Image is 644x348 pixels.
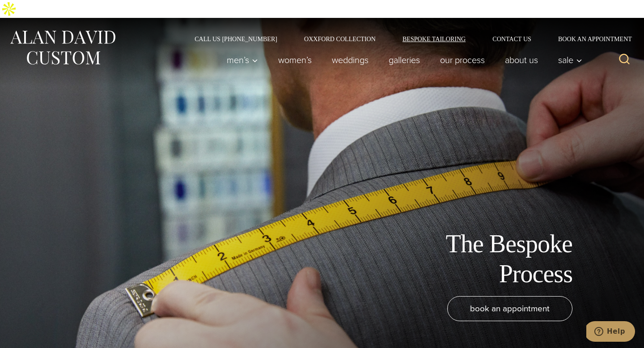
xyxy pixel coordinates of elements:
[548,51,587,69] button: Sale sub menu toggle
[389,36,479,42] a: Bespoke Tailoring
[9,28,116,68] img: Alan David Custom
[447,296,572,321] a: book an appointment
[545,36,635,42] a: Book an Appointment
[291,36,389,42] a: Oxxford Collection
[479,36,545,42] a: Contact Us
[371,229,572,289] h1: The Bespoke Process
[614,49,635,71] button: View Search Form
[586,321,635,344] iframe: Opens a widget where you can chat to one of our agents
[268,51,322,69] a: Women’s
[217,51,587,69] nav: Primary Navigation
[430,51,495,69] a: Our Process
[470,302,550,315] span: book an appointment
[181,36,291,42] a: Call Us [PHONE_NUMBER]
[322,51,379,69] a: weddings
[495,51,548,69] a: About Us
[379,51,430,69] a: Galleries
[217,51,268,69] button: Men’s sub menu toggle
[181,36,635,42] nav: Secondary Navigation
